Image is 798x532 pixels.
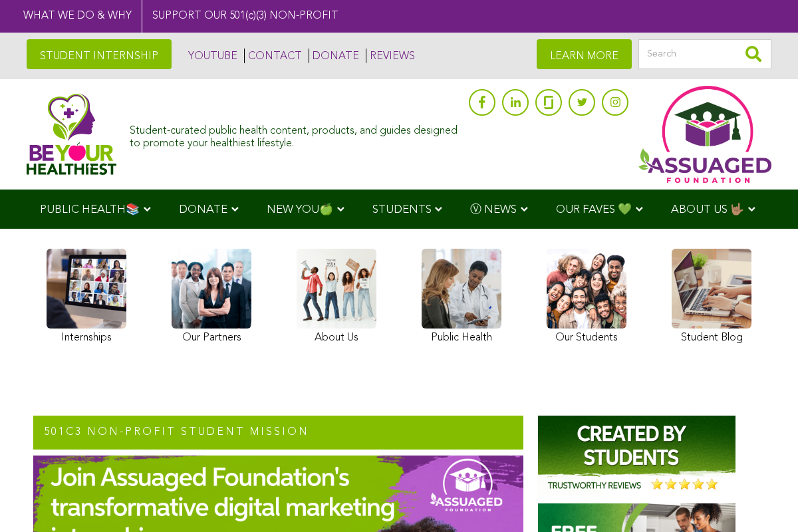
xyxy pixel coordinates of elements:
[267,204,333,215] span: NEW YOU🍏
[33,416,523,450] h2: 501c3 NON-PROFIT STUDENT MISSION
[731,468,798,532] iframe: Chat Widget
[538,416,735,495] img: Assuaged-Foundation-Student-Internship-Opportunity-Reviews-Mission-GIPHY-2
[27,93,116,175] img: Assuaged
[27,39,172,69] a: STUDENT INTERNSHIP
[130,118,462,150] div: Student-curated public health content, products, and guides designed to promote your healthiest l...
[544,96,553,109] img: glassdoor
[185,49,237,63] a: YOUTUBE
[372,204,432,215] span: STUDENTS
[638,39,771,69] input: Search
[179,204,227,215] span: DONATE
[40,204,140,215] span: PUBLIC HEALTH📚
[537,39,632,69] a: LEARN MORE
[244,49,302,63] a: CONTACT
[556,204,632,215] span: OUR FAVES 💚
[638,86,771,183] img: Assuaged App
[671,204,744,215] span: ABOUT US 🤟🏽
[470,204,517,215] span: Ⓥ NEWS
[366,49,415,63] a: REVIEWS
[309,49,359,63] a: DONATE
[20,190,778,229] div: Navigation Menu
